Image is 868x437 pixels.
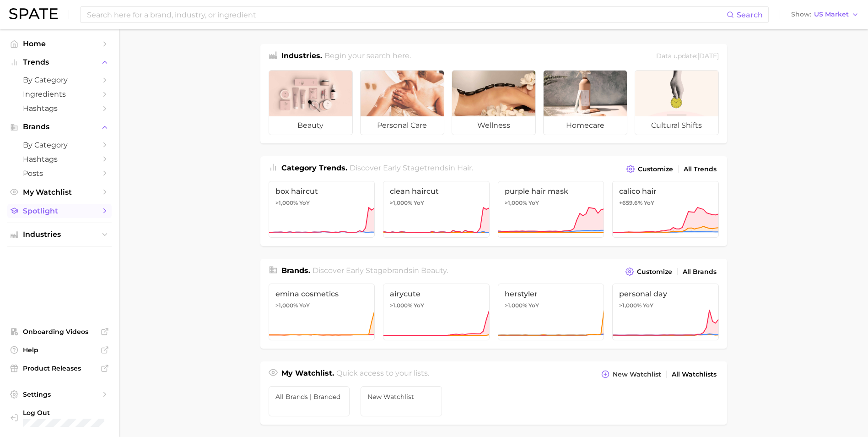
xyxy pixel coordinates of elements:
span: My Watchlist [23,188,96,197]
span: Posts [23,169,96,178]
span: personal day [619,290,712,298]
h2: Begin your search here. [324,50,411,63]
a: box haircut>1,000% YoY [269,181,375,238]
span: >1,000% [505,302,527,309]
a: My Watchlist [7,185,112,199]
a: by Category [7,73,112,87]
span: Log Out [23,409,104,417]
a: Hashtags [7,101,112,115]
span: Industries [23,230,96,239]
span: Discover Early Stage trends in . [350,164,473,172]
span: Spotlight [23,207,96,215]
a: by Category [7,138,112,152]
span: by Category [23,76,96,84]
button: Brands [7,120,112,134]
span: YoY [528,302,539,309]
span: >1,000% [505,199,527,206]
div: Data update: [DATE] [656,50,719,63]
span: All Trends [684,165,717,173]
span: Customize [637,268,672,276]
a: cultural shifts [635,70,719,135]
span: >1,000% [275,302,298,309]
a: New Watchlist [361,386,442,416]
span: Trends [23,58,96,66]
a: Help [7,343,112,357]
span: New Watchlist [613,371,661,378]
a: Log out. Currently logged in with e-mail jessica.roblin@loreal.com. [7,406,112,430]
span: All Brands | Branded [275,393,343,400]
span: Ingredients [23,90,96,98]
span: YoY [644,199,654,207]
a: All Trends [681,163,719,175]
span: hair [457,164,472,172]
a: homecare [543,70,627,135]
span: homecare [544,116,627,135]
a: All Watchlists [669,368,719,381]
span: YoY [414,302,424,309]
button: Trends [7,55,112,69]
span: New Watchlist [367,393,435,400]
span: beauty [269,116,352,135]
a: beauty [269,70,353,135]
a: Product Releases [7,361,112,375]
a: personal day>1,000% YoY [612,284,719,340]
a: Posts [7,166,112,180]
span: Settings [23,390,96,399]
span: emina cosmetics [275,290,368,298]
button: New Watchlist [599,368,663,381]
span: beauty [421,266,447,275]
a: calico hair+659.6% YoY [612,181,719,238]
span: box haircut [275,187,368,196]
h2: Quick access to your lists. [336,368,429,381]
button: Customize [623,265,674,278]
h1: Industries. [281,50,322,63]
span: YoY [528,199,539,207]
span: YoY [299,302,310,309]
span: All Brands [683,268,717,276]
a: Home [7,37,112,51]
span: Brands [23,123,96,131]
a: personal care [360,70,444,135]
span: calico hair [619,187,712,196]
span: Help [23,346,96,354]
input: Search here for a brand, industry, or ingredient [86,7,727,22]
span: Hashtags [23,104,96,113]
h1: My Watchlist. [281,368,334,381]
a: airycute>1,000% YoY [383,284,490,340]
span: YoY [299,199,310,207]
a: purple hair mask>1,000% YoY [498,181,604,238]
span: Search [737,11,763,19]
span: personal care [361,116,444,135]
span: cultural shifts [635,116,718,135]
button: Customize [624,163,675,175]
a: emina cosmetics>1,000% YoY [269,284,375,340]
a: Hashtags [7,152,112,166]
span: airycute [390,290,483,298]
span: Product Releases [23,364,96,372]
img: SPATE [9,8,58,19]
span: US Market [814,12,849,17]
span: YoY [414,199,424,207]
span: >1,000% [275,199,298,206]
span: >1,000% [619,302,642,309]
span: Show [791,12,811,17]
span: YoY [643,302,653,309]
span: Onboarding Videos [23,328,96,336]
span: wellness [452,116,535,135]
span: >1,000% [390,302,412,309]
a: clean haircut>1,000% YoY [383,181,490,238]
span: Discover Early Stage brands in . [313,266,448,275]
span: +659.6% [619,199,642,206]
span: by Category [23,141,96,149]
span: Category Trends . [281,164,347,172]
span: >1,000% [390,199,412,206]
a: Ingredients [7,87,112,101]
span: Brands . [281,266,310,275]
a: All Brands [680,266,719,278]
button: Industries [7,228,112,241]
a: Onboarding Videos [7,325,112,339]
span: clean haircut [390,187,483,196]
span: Home [23,39,96,48]
span: Customize [638,165,673,173]
a: wellness [452,70,536,135]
